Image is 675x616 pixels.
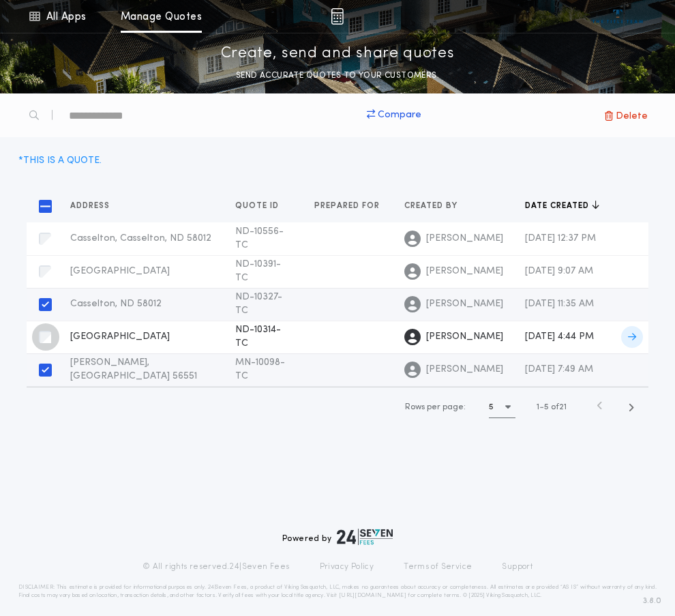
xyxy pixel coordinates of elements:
[339,593,406,598] a: [URL][DOMAIN_NAME]
[404,561,472,572] a: Terms of Service
[235,357,285,381] span: MN-10098-TC
[349,103,435,128] button: Compare
[426,265,503,278] span: [PERSON_NAME]
[235,199,289,213] button: Quote ID
[489,396,515,418] button: 5
[331,8,344,25] img: img
[426,232,503,246] span: [PERSON_NAME]
[235,292,282,316] span: ND-10327-TC
[314,201,382,211] span: Prepared for
[378,110,421,120] span: Compare
[426,330,503,344] span: [PERSON_NAME]
[337,529,393,545] img: logo
[544,403,549,411] span: 5
[70,357,197,381] span: [PERSON_NAME], [GEOGRAPHIC_DATA] 56551
[18,153,102,168] div: * THIS IS A QUOTE.
[282,529,393,545] div: Powered by
[235,259,281,283] span: ND-10391-TC
[525,233,596,244] span: [DATE] 12:37 PM
[70,266,170,276] span: [GEOGRAPHIC_DATA]
[426,363,503,377] span: [PERSON_NAME]
[537,403,539,411] span: 1
[616,108,648,123] span: Delete
[525,299,594,309] span: [DATE] 11:35 AM
[320,561,374,572] a: Privacy Policy
[426,297,503,311] span: [PERSON_NAME]
[489,400,494,414] h1: 5
[221,43,455,65] p: Create, send and share quotes
[142,561,290,572] p: © All rights reserved. 24|Seven Fees
[405,403,466,411] span: Rows per page:
[525,266,593,276] span: [DATE] 9:07 AM
[595,103,657,128] button: Delete
[551,401,567,413] span: of 21
[236,69,439,83] p: SEND ACCURATE QUOTES TO YOUR CUSTOMERS.
[592,10,644,23] img: vs-icon
[525,201,592,211] span: Date created
[404,201,460,211] span: Created by
[643,595,661,607] span: 3.8.0
[70,199,120,213] button: Address
[70,332,170,342] span: [GEOGRAPHIC_DATA]
[235,325,281,349] span: ND-10314-TC
[525,332,594,342] span: [DATE] 4:44 PM
[70,233,211,244] span: Casselton, Casselton, ND 58012
[404,199,468,213] button: Created by
[18,583,657,600] p: DISCLAIMER: This estimate is provided for informational purposes only. 24|Seven Fees, a product o...
[525,364,593,375] span: [DATE] 7:49 AM
[70,201,112,211] span: Address
[235,226,284,250] span: ND-10556-TC
[525,199,599,213] button: Date created
[502,561,532,572] a: Support
[70,299,162,309] span: Casselton, ND 58012
[235,201,282,211] span: Quote ID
